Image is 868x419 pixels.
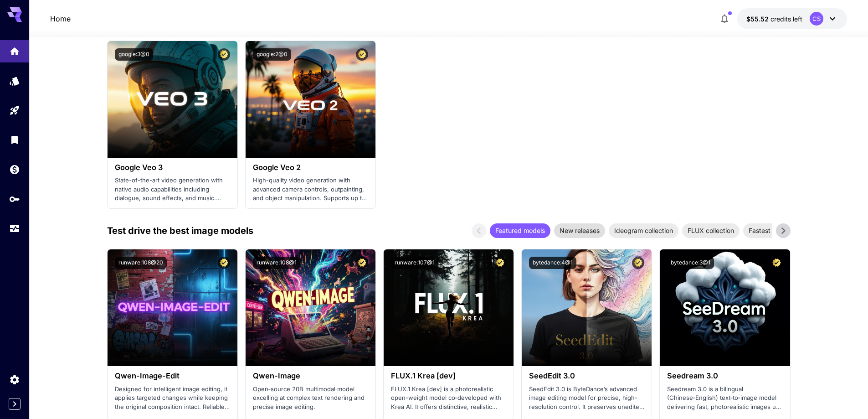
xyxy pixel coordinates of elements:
button: bytedance:3@1 [667,257,714,269]
div: Library [9,134,20,145]
img: alt [246,249,375,366]
a: Home [50,13,71,24]
img: alt [108,249,237,366]
div: Wallet [9,164,20,175]
div: API Keys [9,193,20,205]
button: runware:108@20 [115,257,167,269]
span: $55.52 [746,15,770,23]
button: Certified Model – Vetted for best performance and includes a commercial license. [770,257,783,269]
h3: Qwen-Image [253,372,368,380]
img: alt [108,41,237,158]
p: FLUX.1 Krea [dev] is a photorealistic open-weight model co‑developed with Krea AI. It offers dist... [391,385,506,412]
span: Ideogram collection [609,226,678,235]
p: State-of-the-art video generation with native audio capabilities including dialogue, sound effect... [115,176,230,203]
span: credits left [770,15,802,23]
div: $55.52497 [746,14,802,24]
div: Ideogram collection [609,223,678,238]
h3: SeedEdit 3.0 [529,372,644,380]
div: Playground [9,105,20,116]
p: Seedream 3.0 is a bilingual (Chinese‑English) text‑to‑image model delivering fast, photorealistic... [667,385,782,412]
p: High-quality video generation with advanced camera controls, outpainting, and object manipulation... [253,176,368,203]
div: Settings [9,374,20,385]
p: Designed for intelligent image editing, it applies targeted changes while keeping the original co... [115,385,230,412]
div: Home [9,43,20,54]
div: FLUX collection [682,223,740,238]
img: alt [246,41,375,158]
button: Certified Model – Vetted for best performance and includes a commercial license. [356,257,368,269]
button: runware:108@1 [253,257,300,269]
button: Certified Model – Vetted for best performance and includes a commercial license. [218,257,230,269]
button: $55.52497CS [737,8,847,29]
div: Fastest models [743,223,799,238]
img: alt [660,249,790,366]
button: Expand sidebar [9,398,21,410]
p: Open‑source 20B multimodal model excelling at complex text rendering and precise image editing. [253,385,368,412]
div: Models [9,75,20,87]
div: Usage [9,223,20,234]
button: Certified Model – Vetted for best performance and includes a commercial license. [494,257,506,269]
img: alt [522,249,652,366]
button: google:3@0 [115,48,153,61]
button: google:2@0 [253,48,291,61]
span: Fastest models [743,226,799,235]
p: Test drive the best image models [107,224,253,238]
h3: FLUX.1 Krea [dev] [391,372,506,380]
span: Featured models [490,226,550,235]
span: FLUX collection [682,226,740,235]
p: SeedEdit 3.0 is ByteDance’s advanced image editing model for precise, high-resolution control. It... [529,385,644,412]
h3: Google Veo 3 [115,163,230,172]
h3: Google Veo 2 [253,163,368,172]
button: runware:107@1 [391,257,438,269]
div: Featured models [490,223,550,238]
img: alt [384,249,514,366]
span: New releases [554,226,605,235]
button: Certified Model – Vetted for best performance and includes a commercial license. [632,257,644,269]
h3: Qwen-Image-Edit [115,372,230,380]
div: New releases [554,223,605,238]
button: Certified Model – Vetted for best performance and includes a commercial license. [218,48,230,61]
nav: breadcrumb [50,13,71,24]
h3: Seedream 3.0 [667,372,782,380]
button: Certified Model – Vetted for best performance and includes a commercial license. [356,48,368,61]
div: CS [810,12,823,26]
button: bytedance:4@1 [529,257,576,269]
